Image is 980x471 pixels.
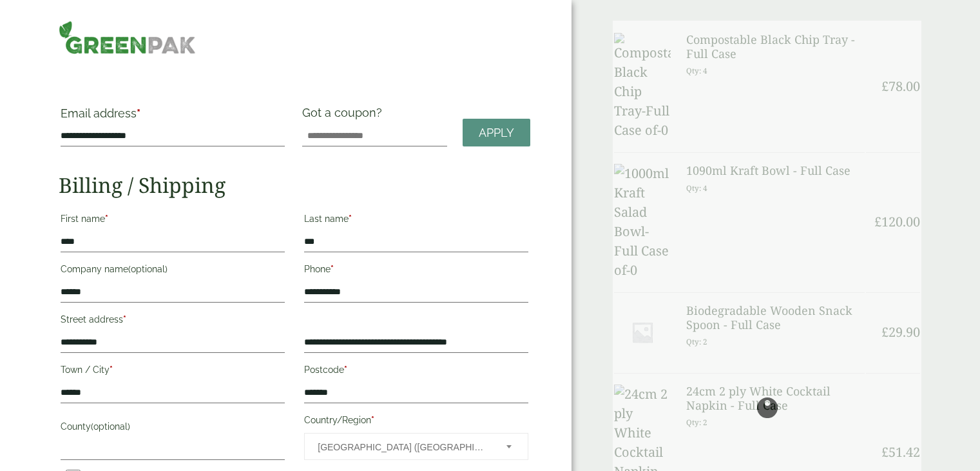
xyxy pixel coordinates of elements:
label: Phone [304,260,528,282]
abbr: required [110,365,113,375]
span: Apply [479,126,514,140]
abbr: required [123,314,126,325]
label: Postcode [304,361,528,383]
abbr: required [349,214,352,224]
abbr: required [371,415,374,425]
span: (optional) [128,264,168,274]
label: Country/Region [304,411,528,433]
label: Email address [61,108,285,126]
abbr: required [344,365,347,375]
label: Company name [61,260,285,282]
label: Last name [304,210,528,232]
label: Town / City [61,361,285,383]
label: First name [61,210,285,232]
label: County [61,417,285,439]
img: GreenPak Supplies [59,21,195,54]
abbr: required [105,214,108,224]
h2: Billing / Shipping [59,173,530,197]
label: Street address [61,310,285,332]
abbr: required [137,106,140,120]
abbr: required [331,264,334,274]
span: United Kingdom (UK) [318,434,489,461]
span: (optional) [91,421,130,432]
label: Got a coupon? [302,106,387,126]
span: Country/Region [304,433,528,460]
a: Apply [463,119,530,146]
